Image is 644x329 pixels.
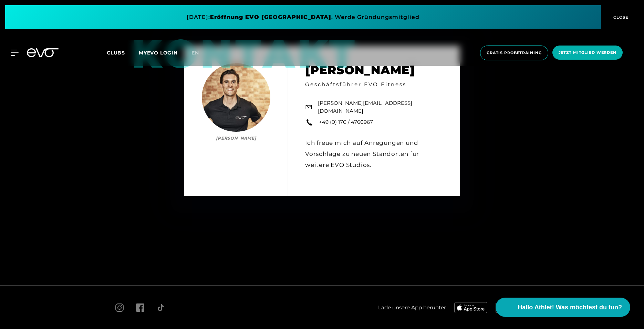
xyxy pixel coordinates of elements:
span: Hallo Athlet! Was möchtest du tun? [518,303,622,312]
button: Hallo Athlet! Was möchtest du tun? [496,298,630,317]
a: Jetzt Mitglied werden [550,46,625,60]
a: [PERSON_NAME][EMAIL_ADDRESS][DOMAIN_NAME] [318,99,443,115]
span: Lade unsere App herunter [378,304,446,312]
a: en [191,49,207,57]
a: Clubs [107,49,139,56]
span: Jetzt Mitglied werden [559,50,616,56]
img: evofitness app [454,302,487,313]
span: en [191,50,199,56]
span: Clubs [107,50,125,56]
img: evofitness app [496,303,529,312]
span: Gratis Probetraining [487,50,542,56]
a: MYEVO LOGIN [139,50,178,56]
a: Gratis Probetraining [478,46,550,60]
span: CLOSE [612,14,629,20]
button: CLOSE [601,5,639,29]
a: +49 (0) 170 / 4760967 [319,118,373,126]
